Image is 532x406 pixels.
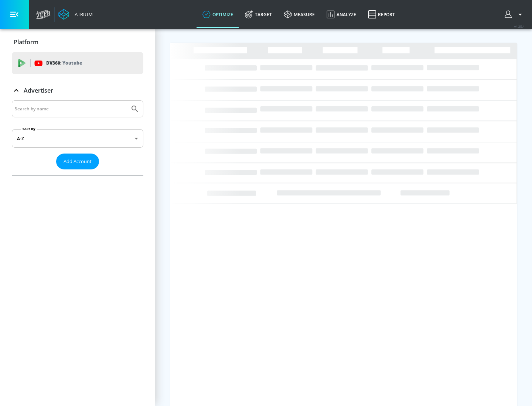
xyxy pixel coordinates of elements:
[197,1,239,28] a: optimize
[362,1,401,28] a: Report
[15,104,127,114] input: Search by name
[12,100,143,175] div: Advertiser
[24,86,53,94] p: Advertiser
[62,59,82,67] p: Youtube
[56,154,99,169] button: Add Account
[278,1,321,28] a: measure
[12,80,143,101] div: Advertiser
[14,38,38,46] p: Platform
[46,59,82,67] p: DV360:
[12,32,143,52] div: Platform
[58,9,93,20] a: Atrium
[321,1,362,28] a: Analyze
[514,24,525,28] span: v 4.25.4
[21,127,37,131] label: Sort By
[64,157,92,166] span: Add Account
[12,169,143,175] nav: list of Advertiser
[72,11,93,18] div: Atrium
[239,1,278,28] a: Target
[12,129,143,148] div: A-Z
[12,52,143,74] div: DV360: Youtube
